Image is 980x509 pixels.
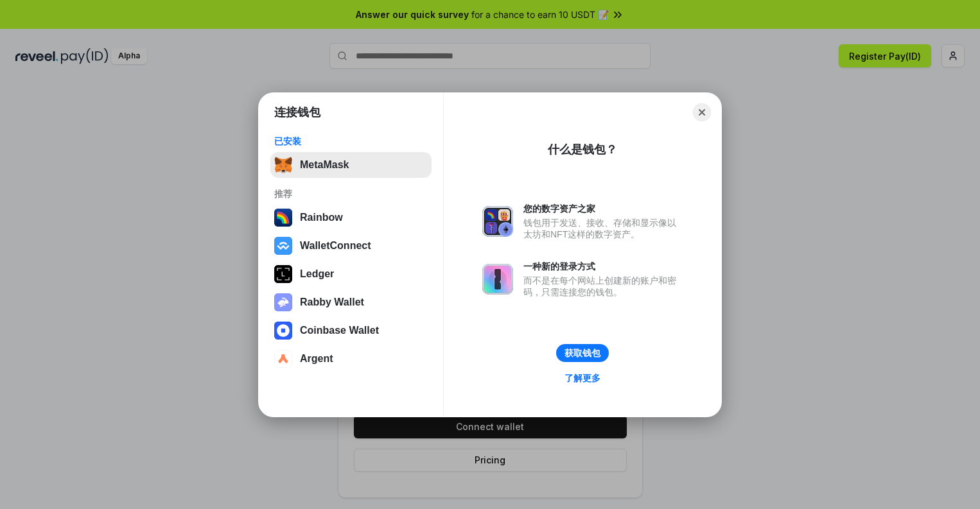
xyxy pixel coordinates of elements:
div: MetaMask [300,159,349,171]
h1: 连接钱包 [274,105,320,120]
img: svg+xml,%3Csvg%20xmlns%3D%22http%3A%2F%2Fwww.w3.org%2F2000%2Fsvg%22%20fill%3D%22none%22%20viewBox... [482,206,513,237]
div: Rabby Wallet [300,297,364,308]
img: svg+xml,%3Csvg%20fill%3D%22none%22%20height%3D%2233%22%20viewBox%3D%220%200%2035%2033%22%20width%... [274,156,292,174]
img: svg+xml,%3Csvg%20width%3D%22120%22%20height%3D%22120%22%20viewBox%3D%220%200%20120%20120%22%20fil... [274,209,292,227]
a: 了解更多 [557,370,608,386]
div: 钱包用于发送、接收、存储和显示像以太坊和NFT这样的数字资产。 [523,217,683,240]
button: Rabby Wallet [270,289,432,315]
div: 已安装 [274,135,428,147]
div: 什么是钱包？ [548,142,617,157]
button: Close [693,103,711,121]
div: 您的数字资产之家 [523,203,683,214]
button: Argent [270,346,432,372]
div: 推荐 [274,188,428,200]
button: MetaMask [270,152,432,178]
div: 了解更多 [564,372,600,384]
button: WalletConnect [270,233,432,259]
div: Ledger [300,268,334,280]
div: 获取钱包 [564,347,600,359]
img: svg+xml,%3Csvg%20xmlns%3D%22http%3A%2F%2Fwww.w3.org%2F2000%2Fsvg%22%20width%3D%2228%22%20height%3... [274,265,292,283]
img: svg+xml,%3Csvg%20xmlns%3D%22http%3A%2F%2Fwww.w3.org%2F2000%2Fsvg%22%20fill%3D%22none%22%20viewBox... [482,264,513,295]
img: svg+xml,%3Csvg%20width%3D%2228%22%20height%3D%2228%22%20viewBox%3D%220%200%2028%2028%22%20fill%3D... [274,322,292,340]
button: Rainbow [270,205,432,230]
img: svg+xml,%3Csvg%20width%3D%2228%22%20height%3D%2228%22%20viewBox%3D%220%200%2028%2028%22%20fill%3D... [274,237,292,255]
div: WalletConnect [300,240,371,252]
img: svg+xml,%3Csvg%20width%3D%2228%22%20height%3D%2228%22%20viewBox%3D%220%200%2028%2028%22%20fill%3D... [274,350,292,368]
div: Argent [300,353,333,365]
button: Coinbase Wallet [270,318,432,343]
div: Rainbow [300,212,343,223]
div: 一种新的登录方式 [523,261,683,272]
button: 获取钱包 [556,344,609,362]
button: Ledger [270,261,432,287]
div: 而不是在每个网站上创建新的账户和密码，只需连接您的钱包。 [523,275,683,298]
img: svg+xml,%3Csvg%20xmlns%3D%22http%3A%2F%2Fwww.w3.org%2F2000%2Fsvg%22%20fill%3D%22none%22%20viewBox... [274,293,292,311]
div: Coinbase Wallet [300,325,379,336]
